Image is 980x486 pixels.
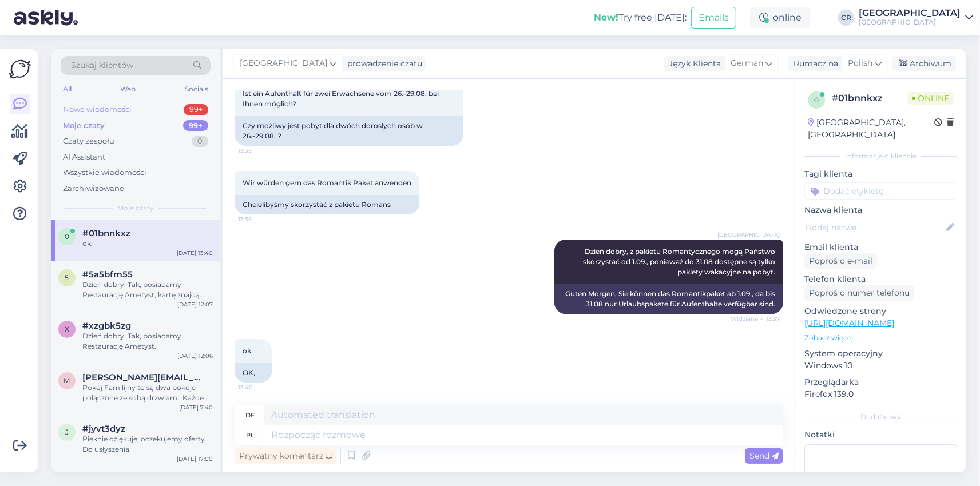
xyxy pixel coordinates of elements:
[82,372,201,383] span: mariusz.olenkiewicz@gmail.com
[177,455,213,463] div: [DATE] 17:00
[808,117,934,141] div: [GEOGRAPHIC_DATA], [GEOGRAPHIC_DATA]
[731,57,763,70] span: German
[65,232,69,241] span: 0
[804,318,894,328] a: [URL][DOMAIN_NAME]
[82,383,213,403] div: Pokój Familijny to są dwa pokoje połączone ze sobą drzwiami. Każde z nich posiada osobną łazienkę...
[804,204,957,216] p: Nazwa klienta
[583,247,777,276] span: Dzień dobry, z pakietu Romantycznego mogą Państwo skorzystać od 1.09., ponieważ do 31.08 dostępne...
[63,104,132,115] div: Nowe wiadomości
[63,152,105,163] div: AI Assistant
[9,58,31,80] img: Askly Logo
[731,314,780,323] span: Widziane ✓ 13:37
[64,376,70,385] span: m
[804,285,914,301] div: Poproś o numer telefonu
[192,136,208,147] div: 0
[594,11,687,25] div: Try free [DATE]:
[82,269,133,280] span: #5a5bfm55
[240,57,327,70] span: [GEOGRAPHIC_DATA]
[179,403,213,412] div: [DATE] 7:40
[594,12,618,23] b: New!
[804,253,877,269] div: Poproś o e-mail
[63,183,124,194] div: Zarchiwizowane
[554,284,783,314] div: Guten Morgen, Sie können das Romantikpaket ab 1.09., da bis 31.08 nur Urlaubspakete für Aufenthal...
[804,360,957,372] p: Windows 10
[691,7,736,29] button: Emails
[804,429,957,441] p: Notatki
[907,92,954,105] span: Online
[859,18,961,27] div: [GEOGRAPHIC_DATA]
[183,120,208,132] div: 99+
[814,95,819,104] span: 0
[235,363,272,383] div: OK,
[82,424,125,434] span: #jyvt3dyz
[804,348,957,360] p: System operacyjny
[788,58,838,70] div: Tłumacz na
[118,82,138,97] div: Web
[177,352,213,360] div: [DATE] 12:06
[235,116,463,146] div: Czy możliwy jest pobyt dla dwóch dorosłych osób w 26.-29.08. ?
[859,9,961,18] div: [GEOGRAPHIC_DATA]
[804,412,957,422] div: Dodatkowy
[838,10,854,26] div: CR
[235,195,419,214] div: Chcielibyśmy skorzystać z pakietu Romans
[804,333,957,343] p: Zobacz więcej ...
[805,221,944,234] input: Dodaj nazwę
[63,136,114,147] div: Czaty zespołu
[243,346,253,355] span: ok,
[182,82,211,97] div: Socials
[184,104,208,115] div: 99+
[804,241,957,253] p: Email klienta
[246,425,255,445] div: pl
[848,57,872,70] span: Polish
[71,59,133,71] span: Szukaj klientów
[804,305,957,317] p: Odwiedzone strony
[238,215,281,224] span: 13:35
[664,58,721,70] div: Język Klienta
[246,405,255,425] div: de
[177,249,213,257] div: [DATE] 13:40
[750,7,811,28] div: online
[65,273,69,282] span: 5
[82,434,213,455] div: Pięknie dziękuję, oczekujemy oferty. Do usłyszenia.
[859,9,973,27] a: [GEOGRAPHIC_DATA][GEOGRAPHIC_DATA]
[804,388,957,400] p: Firefox 139.0
[749,451,779,461] span: Send
[243,178,411,187] span: Wir würden gern das Romantik Paket anwenden
[82,238,213,249] div: ok,
[82,228,130,238] span: #01bnnkxz
[63,120,105,132] div: Moje czaty
[804,273,957,285] p: Telefon klienta
[892,56,956,71] div: Archiwum
[117,203,154,213] span: Moje czaty
[804,376,957,388] p: Przeglądarka
[804,151,957,161] div: Informacje o kliencie
[82,321,131,331] span: #xzgbk5zg
[63,167,146,178] div: Wszystkie wiadomości
[238,146,281,155] span: 13:35
[238,383,281,392] span: 13:40
[65,325,69,333] span: x
[235,448,337,464] div: Prywatny komentarz
[832,91,907,105] div: # 01bnnkxz
[804,182,957,200] input: Dodać etykietę
[61,82,74,97] div: All
[343,58,422,70] div: prowadzenie czatu
[82,280,213,300] div: Dzień dobry. Tak, posiadamy Restaurację Ametyst, kartę znajdą Państwo na Naszej stronie interneto...
[177,300,213,309] div: [DATE] 12:07
[717,230,780,239] span: [GEOGRAPHIC_DATA]
[82,331,213,352] div: Dzień dobry. Tak, posiadamy Restaurację Ametyst.
[804,168,957,180] p: Tagi klienta
[65,428,69,436] span: j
